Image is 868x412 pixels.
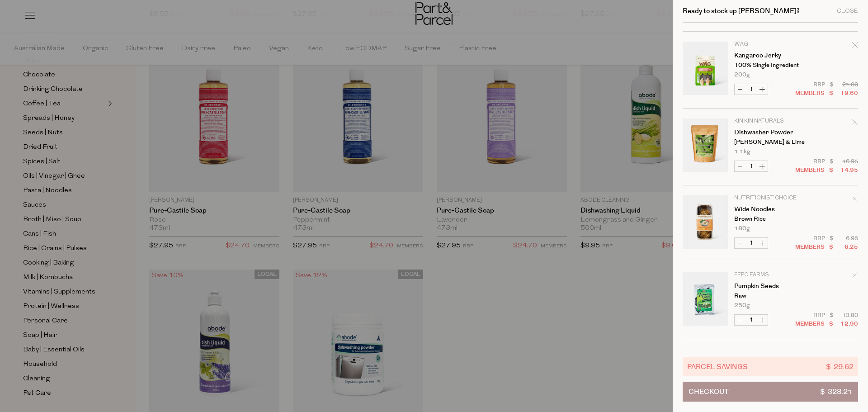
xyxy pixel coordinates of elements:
div: Remove Kangaroo Jerky [852,40,858,52]
p: Raw [734,293,804,299]
div: Remove Dishwasher Powder [852,117,858,129]
span: 200g [734,72,750,78]
span: $ 328.21 [820,382,852,401]
span: 250g [734,303,750,308]
p: Kin Kin Naturals [734,118,804,124]
div: Remove Pumpkin Seeds [852,271,858,283]
button: Checkout$ 328.21 [683,382,858,402]
input: QTY Wide Noodles [745,238,757,248]
a: Pumpkin Seeds [734,283,804,289]
span: Parcel Savings [687,361,748,372]
a: Wide Noodles [734,206,804,213]
p: Pepo Farms [734,272,804,278]
span: 1.1kg [734,149,750,155]
a: Dishwasher Powder [734,129,804,136]
p: 100% Single Ingredient [734,62,804,68]
p: Nutritionist Choice [734,195,804,201]
span: Checkout [689,382,729,401]
p: Brown Rice [734,216,804,222]
h2: Ready to stock up [PERSON_NAME]? [683,8,800,14]
a: Kangaroo Jerky [734,52,804,59]
span: 180g [734,226,750,232]
input: QTY Kangaroo Jerky [745,84,757,95]
span: $ 29.62 [826,361,854,372]
input: QTY Dishwasher Powder [745,161,757,171]
div: Close [837,8,858,14]
p: [PERSON_NAME] & Lime [734,139,804,145]
input: QTY Pumpkin Seeds [745,315,757,325]
div: Remove Wide Noodles [852,194,858,206]
p: WAG [734,42,804,47]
